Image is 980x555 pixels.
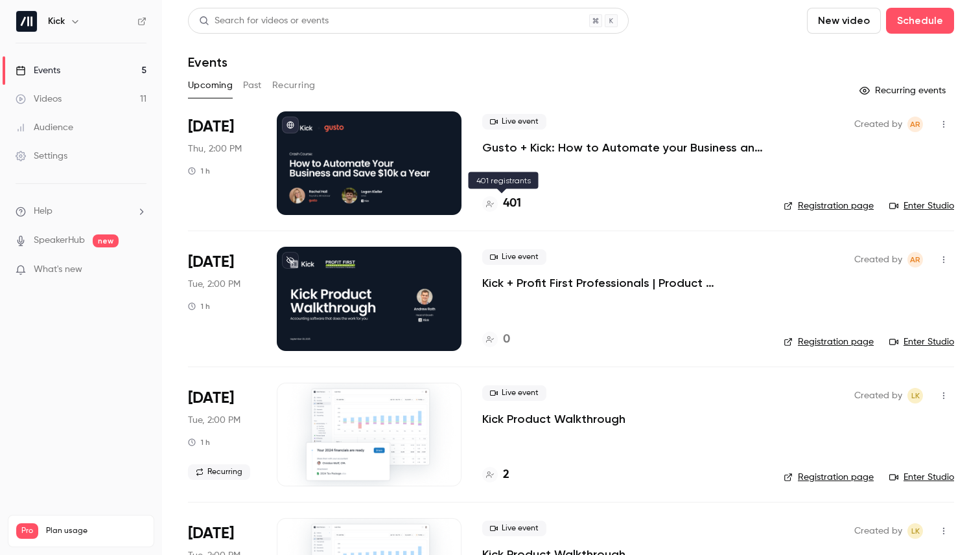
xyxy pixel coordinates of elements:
[16,523,38,539] span: Pro
[482,114,546,130] span: Live event
[482,411,625,427] a: Kick Product Walkthrough
[784,199,874,212] a: Registration page
[34,205,52,218] span: Help
[188,54,227,70] h1: Events
[188,166,210,176] div: 1 h
[784,335,874,348] a: Registration page
[907,117,923,132] span: Andrew Roth
[188,523,234,544] span: [DATE]
[482,385,546,401] span: Live event
[188,414,240,427] span: Tue, 2:00 PM
[911,523,920,539] span: LK
[886,8,954,34] button: Schedule
[188,247,256,350] div: Sep 30 Tue, 2:00 PM (America/Toronto)
[188,278,240,291] span: Tue, 2:00 PM
[34,234,85,247] a: SpeakerHub
[16,121,73,134] div: Audience
[272,75,316,96] button: Recurring
[503,466,509,484] h4: 2
[188,142,242,155] span: Thu, 2:00 PM
[188,464,250,480] span: Recurring
[482,140,763,155] a: Gusto + Kick: How to Automate your Business and Save $10k a Year
[48,15,65,28] h6: Kick
[854,252,902,267] span: Created by
[482,249,546,265] span: Live event
[503,331,510,348] h4: 0
[784,471,874,484] a: Registration page
[188,75,233,96] button: Upcoming
[907,523,923,539] span: Logan Kieller
[188,388,234,409] span: [DATE]
[482,521,546,536] span: Live event
[907,252,923,267] span: Andrew Roth
[93,234,119,247] span: new
[16,150,67,163] div: Settings
[889,199,954,212] a: Enter Studio
[889,471,954,484] a: Enter Studio
[854,523,902,539] span: Created by
[188,117,234,137] span: [DATE]
[482,466,509,484] a: 2
[16,64,60,77] div: Events
[188,252,234,273] span: [DATE]
[46,526,146,536] span: Plan usage
[188,383,256,486] div: Sep 30 Tue, 11:00 AM (America/Los Angeles)
[482,331,510,348] a: 0
[503,195,521,212] h4: 401
[243,75,262,96] button: Past
[482,275,763,291] a: Kick + Profit First Professionals | Product Walkthrough
[482,195,521,212] a: 401
[16,11,37,32] img: Kick
[911,388,920,403] span: LK
[16,205,146,218] li: help-dropdown-opener
[907,388,923,403] span: Logan Kieller
[854,388,902,403] span: Created by
[188,111,256,215] div: Sep 25 Thu, 11:00 AM (America/Vancouver)
[34,263,82,277] span: What's new
[807,8,881,34] button: New video
[854,117,902,132] span: Created by
[854,80,954,101] button: Recurring events
[188,301,210,311] div: 1 h
[910,117,920,132] span: AR
[16,93,62,106] div: Videos
[910,252,920,267] span: AR
[889,335,954,348] a: Enter Studio
[188,437,210,447] div: 1 h
[199,14,329,28] div: Search for videos or events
